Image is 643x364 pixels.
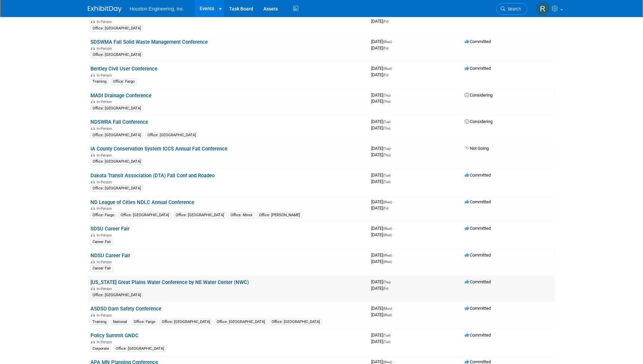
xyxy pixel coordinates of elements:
[371,72,388,77] span: [DATE]
[371,259,392,264] span: [DATE]
[383,46,388,50] span: (Fri)
[97,20,114,24] span: In-Person
[160,319,212,325] div: Office: [GEOGRAPHIC_DATA]
[383,120,390,124] span: (Tue)
[505,6,521,12] span: Search
[91,25,143,32] div: Office: [GEOGRAPHIC_DATA]
[383,40,392,44] span: (Wed)
[91,340,95,343] img: In-Person Event
[393,306,394,311] span: -
[371,39,394,44] span: [DATE]
[91,346,111,352] div: Corporate
[91,265,113,271] div: Career Fair
[91,66,157,72] a: Bentley Civil User Conference
[119,212,171,218] div: Office: [GEOGRAPHIC_DATA]
[393,252,394,258] span: -
[91,52,143,58] div: Office: [GEOGRAPHIC_DATA]
[132,319,157,325] div: Office: Fargo
[91,39,208,45] a: SDSWMA Fall Solid Waste Management Conference
[371,173,393,178] span: [DATE]
[91,212,116,218] div: Office: Fargo
[91,260,95,263] img: In-Person Event
[465,173,491,178] span: Committed
[391,119,393,124] span: -
[91,313,95,317] img: In-Person Event
[383,333,390,337] span: (Tue)
[97,73,114,78] span: In-Person
[174,212,226,218] div: Office: [GEOGRAPHIC_DATA]
[91,159,143,165] div: Office: [GEOGRAPHIC_DATA]
[91,79,108,85] div: Training
[465,199,491,204] span: Committed
[465,39,491,44] span: Committed
[371,286,388,291] span: [DATE]
[91,93,152,99] a: MADI Drainage Conference
[465,146,489,151] span: Not Going
[371,99,390,104] span: [DATE]
[91,73,95,77] img: In-Person Event
[91,180,95,183] img: In-Person Event
[465,332,491,338] span: Committed
[371,125,390,130] span: [DATE]
[391,173,393,178] span: -
[97,287,114,291] span: In-Person
[91,132,143,138] div: Office: [GEOGRAPHIC_DATA]
[97,206,114,211] span: In-Person
[371,306,394,311] span: [DATE]
[91,226,129,232] a: SDSU Career Fair
[91,319,108,325] div: Training
[257,212,302,218] div: Office: [PERSON_NAME]
[371,339,390,344] span: [DATE]
[91,119,148,125] a: NDSWRA Fall Conference
[465,226,491,231] span: Committed
[371,93,393,98] span: [DATE]
[383,340,390,344] span: (Tue)
[383,73,388,77] span: (Fri)
[371,232,392,237] span: [DATE]
[91,239,113,245] div: Career Fair
[145,132,198,138] div: Office: [GEOGRAPHIC_DATA]
[97,126,114,131] span: In-Person
[91,306,161,312] a: ASDSO Dam Safety Conference
[371,252,394,258] span: [DATE]
[91,185,143,191] div: Office: [GEOGRAPHIC_DATA]
[383,360,392,364] span: (Wed)
[91,146,227,152] a: IA County Conservation System ICCS Annual Fall Conference
[465,306,491,311] span: Committed
[391,93,393,98] span: -
[391,279,393,284] span: -
[91,332,139,339] a: Policy Summit GNDC
[91,199,194,205] a: ND League of Cities NDLC Annual Conference
[91,20,95,23] img: In-Person Event
[91,287,95,290] img: In-Person Event
[215,319,267,325] div: Office: [GEOGRAPHIC_DATA]
[97,260,114,264] span: In-Person
[228,212,255,218] div: Office: Minot
[393,199,394,204] span: -
[383,100,390,103] span: (Thu)
[97,100,114,104] span: In-Person
[465,252,491,258] span: Committed
[91,233,95,237] img: In-Person Event
[371,179,390,184] span: [DATE]
[91,100,95,103] img: In-Person Event
[91,292,143,298] div: Office: [GEOGRAPHIC_DATA]
[371,279,393,284] span: [DATE]
[465,66,491,71] span: Committed
[371,205,388,210] span: [DATE]
[371,199,394,204] span: [DATE]
[383,233,392,237] span: (Wed)
[465,279,491,284] span: Committed
[371,312,392,317] span: [DATE]
[111,319,129,325] div: National
[383,200,392,204] span: (Wed)
[465,93,493,98] span: Considering
[91,105,143,112] div: Office: [GEOGRAPHIC_DATA]
[393,66,394,71] span: -
[371,226,394,231] span: [DATE]
[97,340,114,344] span: In-Person
[465,119,493,124] span: Considering
[383,287,388,290] span: (Fri)
[114,346,166,352] div: Office: [GEOGRAPHIC_DATA]
[391,332,393,338] span: -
